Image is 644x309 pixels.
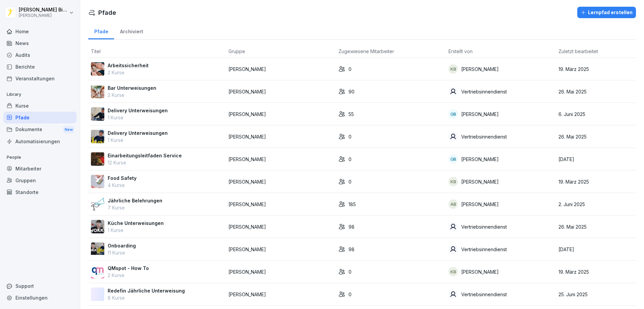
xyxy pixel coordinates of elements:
div: AB [448,199,458,209]
a: Pfade [88,22,114,39]
span: Zugewiesene Mitarbeiter [338,48,394,54]
a: Pfade [3,112,76,123]
p: [DATE] [558,156,633,163]
p: [PERSON_NAME] [228,133,333,140]
p: [PERSON_NAME] [228,111,333,118]
p: 1 Kurse [108,114,168,121]
p: 26. Mai 2025 [558,133,633,140]
p: [PERSON_NAME] [461,111,499,118]
a: DokumenteNew [3,123,76,136]
p: 185 [348,201,356,208]
p: Vertriebsinnendienst [461,133,507,140]
h1: Pfade [98,8,116,17]
a: Berichte [3,61,76,73]
p: [PERSON_NAME] [228,201,333,208]
a: Einstellungen [3,292,76,304]
p: Arbeitssicherheit [108,62,149,69]
img: xsq6pif1bkyf9agazq77nwco.png [91,242,104,256]
p: Bar Unterweisungen [108,84,156,91]
p: Vertriebsinnendienst [461,223,507,230]
p: Vertriebsinnendienst [461,291,507,298]
p: QMspot - How To [108,265,149,272]
p: 19. März 2025 [558,178,633,185]
div: GB [448,154,458,164]
p: [PERSON_NAME] [228,291,333,298]
div: Dokumente [3,123,76,136]
p: [PERSON_NAME] [228,156,333,163]
p: [PERSON_NAME] [228,66,333,73]
span: Erstellt von [448,48,473,54]
p: 6. Juni 2025 [558,111,633,118]
img: rc8itds0g1fphowyx2sxjoip.png [91,85,104,98]
p: 12 Kurse [108,159,182,166]
p: [PERSON_NAME] [19,13,68,18]
p: [PERSON_NAME] [228,246,333,253]
a: Kurse [3,100,76,112]
a: Audits [3,49,76,61]
p: 98 [348,246,355,253]
th: Gruppe [226,45,336,58]
img: cci14n8contgkr9oirf40653.png [91,152,104,166]
div: Support [3,280,76,292]
p: 0 [348,268,352,275]
span: Zuletzt bearbeitet [558,48,598,54]
a: News [3,37,76,49]
p: 19. März 2025 [558,268,633,275]
p: 0 [348,178,352,185]
div: KB [448,177,458,186]
p: Food Safety [108,175,137,182]
span: Titel [91,48,101,54]
a: Veranstaltungen [3,73,76,84]
p: 0 [348,156,352,163]
p: 19. März 2025 [558,66,633,73]
p: Einarbeitungsleitfaden Service [108,152,182,159]
p: 1 Kurse [108,137,168,144]
img: yby73j0lb4w4llsok3buwahw.png [91,220,104,233]
p: 98 [348,223,355,230]
img: srw1yey655267lmctoyr1mlm.png [91,197,104,211]
button: Lernpfad erstellen [577,7,636,18]
p: Vertriebsinnendienst [461,246,507,253]
a: Standorte [3,186,76,198]
p: People [3,152,76,163]
p: 2. Juni 2025 [558,201,633,208]
p: 26. Mai 2025 [558,88,633,95]
p: 55 [348,111,354,118]
a: Archiviert [114,22,149,39]
p: 7 Kurse [108,204,162,211]
p: 4 Kurse [108,182,137,189]
p: Redefin Jährliche Unterweisung [108,287,185,294]
p: Küche Unterweisungen [108,220,164,227]
div: KB [448,64,458,74]
p: Library [3,89,76,100]
a: Mitarbeiter [3,163,76,175]
p: [PERSON_NAME] [228,88,333,95]
p: 1 Kurse [108,227,164,234]
p: Delivery Unterweisungen [108,129,168,137]
a: Home [3,26,76,37]
a: Automatisierungen [3,136,76,147]
p: [PERSON_NAME] [228,178,333,185]
p: 0 [348,66,352,73]
p: 2 Kurse [108,69,149,76]
p: Delivery Unterweisungen [108,107,168,114]
div: KB [448,267,458,276]
img: qele8fran2jl3cgwiqa0sy26.png [91,107,104,121]
p: Onboarding [108,242,136,249]
p: [PERSON_NAME] [461,156,499,163]
div: Lernpfad erstellen [581,9,633,16]
div: GB [448,109,458,119]
a: Gruppen [3,175,76,186]
p: 26. Mai 2025 [558,223,633,230]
